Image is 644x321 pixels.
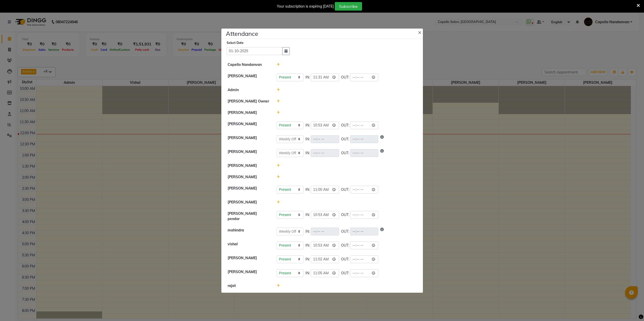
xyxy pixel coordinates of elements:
[305,123,310,128] span: IN:
[224,110,273,115] div: [PERSON_NAME]
[305,257,310,262] span: IN:
[305,75,310,80] span: IN:
[277,4,334,9] div: Your subscription is expiring [DATE]
[226,29,258,38] h4: Attendance
[341,229,349,234] span: OUT:
[341,187,349,192] span: OUT:
[224,255,273,263] div: [PERSON_NAME]
[341,212,349,218] span: OUT:
[341,257,349,262] span: OUT:
[380,149,384,157] i: Show reason
[335,2,362,11] button: Subscribe
[305,271,310,276] span: IN:
[414,25,426,39] button: Close
[224,73,273,81] div: [PERSON_NAME]
[305,243,310,248] span: IN:
[227,47,282,55] input: Select date
[224,62,273,67] div: Capello Nandanvan
[341,123,349,128] span: OUT:
[341,137,349,142] span: OUT:
[380,228,384,235] i: Show reason
[224,211,273,222] div: [PERSON_NAME] pendor
[224,186,273,194] div: [PERSON_NAME]
[224,242,273,249] div: vishal
[227,41,244,45] label: Select Date
[341,243,349,248] span: OUT:
[341,150,349,156] span: OUT:
[341,271,349,276] span: OUT:
[224,174,273,180] div: [PERSON_NAME]
[224,99,273,104] div: [PERSON_NAME] Owner
[224,200,273,205] div: [PERSON_NAME]
[224,149,273,157] div: [PERSON_NAME]
[305,137,310,142] span: IN:
[224,135,273,143] div: [PERSON_NAME]
[224,163,273,168] div: [PERSON_NAME]
[224,269,273,277] div: [PERSON_NAME]
[224,121,273,129] div: [PERSON_NAME]
[305,229,310,234] span: IN:
[224,87,273,93] div: Admin
[224,228,273,235] div: mahindra
[305,187,310,192] span: IN:
[341,75,349,80] span: OUT:
[380,135,384,143] i: Show reason
[305,212,310,218] span: IN:
[418,28,421,36] span: ×
[623,301,639,316] iframe: chat widget
[224,283,273,288] div: rajat
[305,150,310,156] span: IN:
